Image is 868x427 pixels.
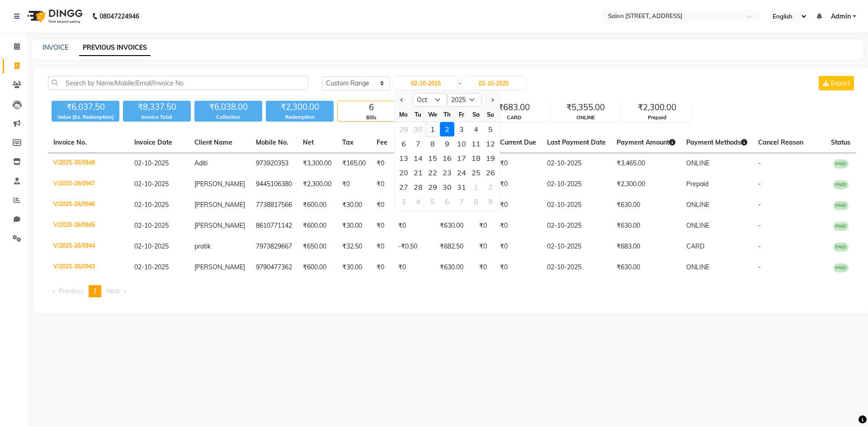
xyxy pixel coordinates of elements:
span: 02-10-2025 [134,263,169,271]
td: ₹0 [393,257,434,278]
span: Payment Amount [617,138,675,146]
td: ₹0 [393,153,434,174]
span: - [758,221,761,230]
div: 9 [440,136,454,151]
div: Thursday, October 2, 2025 [440,122,454,136]
div: Redemption [266,113,334,121]
div: 24 [454,165,469,180]
td: ₹0 [371,236,393,257]
div: 20 [396,165,411,180]
td: ₹0 [371,257,393,278]
div: ₹683.00 [481,101,547,114]
td: ₹0 [495,195,542,216]
div: Tuesday, October 21, 2025 [411,165,425,180]
div: Sunday, October 26, 2025 [483,165,498,180]
div: Wednesday, October 22, 2025 [425,165,440,180]
span: 02-10-2025 [134,242,169,250]
span: Cancel Reason [758,138,803,146]
nav: Pagination [48,285,856,297]
td: ₹0 [474,216,495,236]
td: 02-10-2025 [542,257,611,278]
div: 11 [469,136,483,151]
td: ₹30.00 [337,216,371,236]
div: 31 [454,180,469,194]
td: V/2025-26/0945 [48,216,129,236]
td: ₹3,465.00 [611,153,681,174]
select: Select year [447,93,481,107]
div: 12 [483,136,498,151]
span: Invoice Date [134,138,172,146]
div: Thursday, October 30, 2025 [440,180,454,194]
div: Wednesday, October 1, 2025 [425,122,440,136]
div: Sunday, October 12, 2025 [483,136,498,151]
td: 8610771142 [250,216,297,236]
span: Admin [831,12,851,21]
span: PAID [833,243,849,252]
td: ₹630.00 [611,195,681,216]
td: ₹2,300.00 [611,174,681,195]
td: 9445106380 [250,174,297,195]
div: ₹8,337.50 [123,101,191,113]
td: 02-10-2025 [542,236,611,257]
div: ₹2,300.00 [623,101,690,114]
div: Thursday, October 23, 2025 [440,165,454,180]
div: 8 [469,194,483,209]
div: 14 [411,151,425,165]
button: Next month [488,93,495,107]
div: 5 [483,122,498,136]
span: Next [106,287,120,295]
div: 3 [454,122,469,136]
div: Wednesday, October 8, 2025 [425,136,440,151]
td: ₹0 [371,174,393,195]
td: ₹0 [337,174,371,195]
td: ₹683.00 [611,236,681,257]
div: 6 [396,136,411,151]
div: Thursday, November 6, 2025 [440,194,454,209]
td: ₹600.00 [297,195,337,216]
div: 16 [440,151,454,165]
span: ONLINE [686,221,709,230]
span: 02-10-2025 [134,201,169,209]
div: ₹6,038.00 [194,101,262,113]
td: 9790477362 [250,257,297,278]
div: 18 [469,151,483,165]
div: Invoice Total [123,113,191,121]
span: [PERSON_NAME] [194,221,245,230]
div: Monday, October 13, 2025 [396,151,411,165]
div: Fr [454,107,469,122]
div: Tuesday, October 14, 2025 [411,151,425,165]
span: - [758,159,761,167]
div: Friday, October 17, 2025 [454,151,469,165]
td: 02-10-2025 [542,195,611,216]
input: Search by Name/Mobile/Email/Invoice No [48,76,308,90]
span: Client Name [194,138,232,146]
div: 17 [454,151,469,165]
div: 2 [440,122,454,136]
div: 28 [411,180,425,194]
div: Tuesday, October 28, 2025 [411,180,425,194]
input: Start Date [394,77,458,89]
div: Tuesday, October 7, 2025 [411,136,425,151]
span: 02-10-2025 [134,180,169,188]
select: Select month [413,93,447,107]
td: ₹630.00 [611,257,681,278]
div: 1 [469,180,483,194]
div: 29 [396,122,411,136]
b: 08047224946 [99,4,139,29]
div: Friday, November 7, 2025 [454,194,469,209]
button: Previous month [398,93,406,107]
div: Tuesday, September 30, 2025 [411,122,425,136]
div: Su [483,107,498,122]
td: ₹682.50 [434,236,474,257]
input: End Date [462,77,525,89]
div: Value (Ex. Redemption) [52,113,119,121]
div: ₹6,037.50 [52,101,119,113]
td: ₹0 [495,257,542,278]
div: 13 [396,151,411,165]
div: 22 [425,165,440,180]
div: Mo [396,107,411,122]
div: Friday, October 10, 2025 [454,136,469,151]
div: Thursday, October 9, 2025 [440,136,454,151]
div: Thursday, October 16, 2025 [440,151,454,165]
div: Friday, October 3, 2025 [454,122,469,136]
